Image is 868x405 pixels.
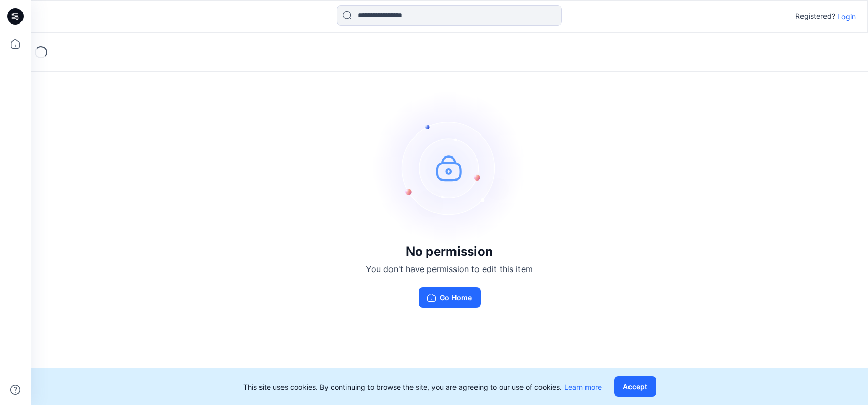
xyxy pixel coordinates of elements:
p: Login [837,11,856,22]
p: Registered? [795,10,835,22]
h3: No permission [366,244,533,259]
img: no-perm.svg [373,91,526,244]
a: Learn more [564,382,602,391]
button: Accept [614,376,656,397]
p: This site uses cookies. By continuing to browse the site, you are agreeing to our use of cookies. [243,381,602,392]
button: Go Home [419,287,481,308]
p: You don't have permission to edit this item [366,263,533,275]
